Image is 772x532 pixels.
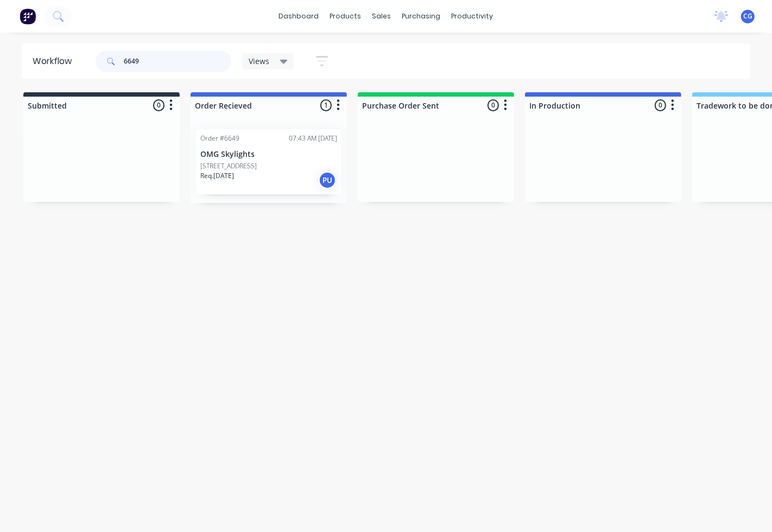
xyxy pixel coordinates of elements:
[200,150,337,159] p: OMG Skylights
[743,11,752,21] span: CG
[249,55,269,67] span: Views
[124,50,231,72] input: Search for orders...
[196,129,341,194] div: Order #664907:43 AM [DATE]OMG Skylights[STREET_ADDRESS]Req.[DATE]PU
[367,8,397,24] div: sales
[274,8,325,24] a: dashboard
[33,55,77,68] div: Workflow
[200,134,239,143] div: Order #6649
[289,134,337,143] div: 07:43 AM [DATE]
[200,161,257,171] p: [STREET_ADDRESS]
[319,172,336,189] div: PU
[446,8,499,24] div: productivity
[20,8,36,24] img: Factory
[200,171,234,181] p: Req. [DATE]
[397,8,446,24] div: purchasing
[325,8,367,24] div: products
